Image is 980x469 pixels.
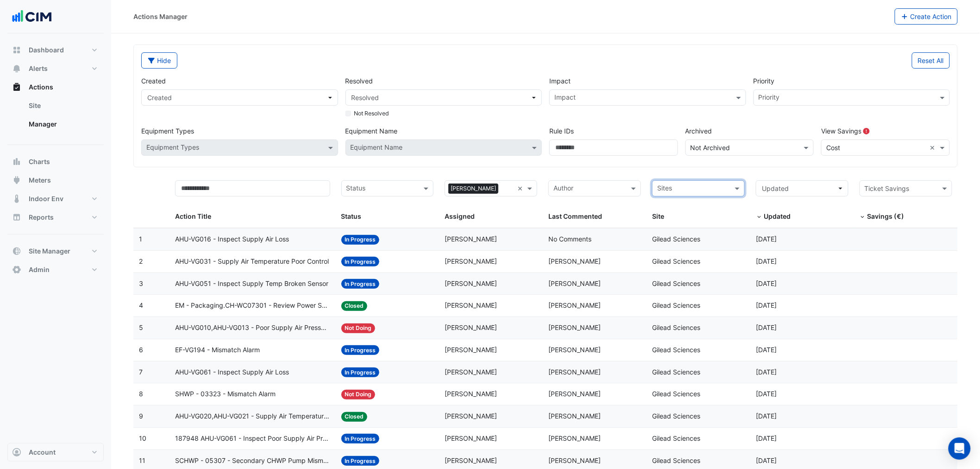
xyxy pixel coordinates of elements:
[548,301,601,309] span: [PERSON_NAME]
[175,389,276,399] span: SHWP - 03323 - Mismatch Alarm
[29,448,56,457] span: Account
[29,45,64,55] span: Dashboard
[548,279,601,287] span: [PERSON_NAME]
[341,235,380,245] span: In Progress
[548,346,601,354] span: [PERSON_NAME]
[652,212,664,220] span: Site
[341,368,380,377] span: In Progress
[29,176,51,185] span: Meters
[12,247,21,256] app-icon: Site Manager
[445,390,497,398] span: [PERSON_NAME]
[756,434,777,442] span: 2025-01-30T15:46:34.670
[445,412,497,420] span: [PERSON_NAME]
[652,390,700,398] span: Gilead Sciences
[341,345,380,355] span: In Progress
[7,190,104,208] button: Indoor Env
[352,94,379,101] span: Resolved
[652,301,700,309] span: Gilead Sciences
[756,180,848,196] button: Updated
[341,434,380,444] span: In Progress
[12,64,21,73] app-icon: Alerts
[445,456,497,464] span: [PERSON_NAME]
[175,367,289,378] span: AHU-VG061 - Inspect Supply Air Loss
[445,368,497,376] span: [PERSON_NAME]
[175,234,289,245] span: AHU-VG016 - Inspect Supply Air Loss
[346,126,542,136] label: Equipment Name
[29,194,63,203] span: Indoor Env
[762,184,789,192] span: Updated
[341,412,368,422] span: Closed
[341,257,380,266] span: In Progress
[141,126,338,136] label: Equipment Types
[341,212,362,220] span: Status
[175,345,260,355] span: EF-VG194 - Mismatch Alarm
[652,279,700,287] span: Gilead Sciences
[652,368,700,376] span: Gilead Sciences
[445,434,497,442] span: [PERSON_NAME]
[548,323,601,331] span: [PERSON_NAME]
[445,323,497,331] span: [PERSON_NAME]
[29,247,70,256] span: Site Manager
[7,208,104,227] button: Reports
[29,82,53,92] span: Actions
[652,235,700,243] span: Gilead Sciences
[7,41,104,59] button: Dashboard
[756,456,777,464] span: 2025-01-30T15:35:59.848
[756,412,777,420] span: 2025-02-13T13:52:48.803
[7,152,104,171] button: Charts
[548,368,601,376] span: [PERSON_NAME]
[175,279,328,289] span: AHU-VG051 - Inspect Supply Temp Broken Sensor
[548,257,601,265] span: [PERSON_NAME]
[652,323,700,331] span: Gilead Sciences
[652,456,700,464] span: Gilead Sciences
[652,257,700,265] span: Gilead Sciences
[175,256,329,267] span: AHU-VG031 - Supply Air Temperature Poor Control
[445,235,497,243] span: [PERSON_NAME]
[756,323,777,331] span: 2025-05-08T11:40:46.277
[139,456,145,464] span: 11
[139,368,143,376] span: 7
[445,212,475,220] span: Assigned
[756,257,777,265] span: 2025-06-26T13:40:14.144
[549,126,574,136] label: Rule IDs
[756,368,777,376] span: 2025-02-21T10:34:18.455
[445,257,497,265] span: [PERSON_NAME]
[549,76,571,86] label: Impact
[757,92,780,104] div: Priority
[7,96,104,137] div: Actions
[7,78,104,96] button: Actions
[652,412,700,420] span: Gilead Sciences
[756,301,777,309] span: 2025-05-08T11:43:35.961
[11,7,53,26] img: Company Logo
[175,411,330,422] span: AHU-VG020,AHU-VG021 - Supply Air Temperature Poor Control
[548,235,591,243] span: No Comments
[139,235,142,243] span: 1
[7,171,104,190] button: Meters
[548,456,601,464] span: [PERSON_NAME]
[12,82,21,92] app-icon: Actions
[445,301,497,309] span: [PERSON_NAME]
[341,456,380,466] span: In Progress
[175,456,330,466] span: SCHWP - 05307 - Secondary CHWP Pump Mismatch
[548,434,601,442] span: [PERSON_NAME]
[341,323,376,333] span: Not Doing
[346,89,542,106] button: Resolved
[12,45,21,55] app-icon: Dashboard
[756,346,777,354] span: 2025-02-21T10:39:42.635
[895,8,958,25] button: Create Action
[175,212,211,220] span: Action Title
[175,300,330,311] span: EM - Packaging.CH-WC07301 - Review Power Sub-Meter Spike
[133,12,188,21] div: Actions Manager
[175,433,330,444] span: 187948 AHU-VG061 - Inspect Poor Supply Air Pressure Control
[21,115,104,133] a: Manager
[445,279,497,287] span: [PERSON_NAME]
[756,390,777,398] span: 2025-02-13T15:37:40.410
[12,265,21,274] app-icon: Admin
[764,212,791,220] span: Updated
[29,64,48,73] span: Alerts
[341,279,380,289] span: In Progress
[139,323,143,331] span: 5
[12,194,21,203] app-icon: Indoor Env
[548,390,601,398] span: [PERSON_NAME]
[175,323,330,333] span: AHU-VG010,AHU-VG013 - Poor Supply Air Pressure Control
